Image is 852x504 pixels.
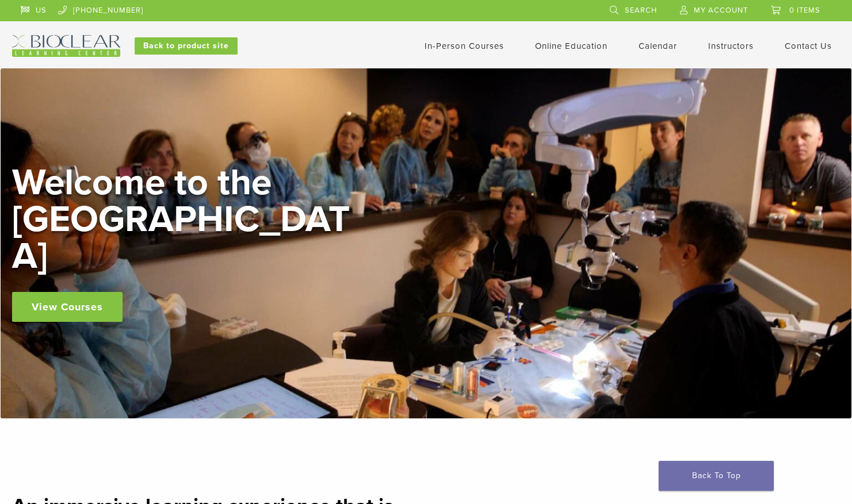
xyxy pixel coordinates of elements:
a: Online Education [535,41,608,51]
span: My Account [694,6,748,15]
a: Instructors [708,41,754,51]
a: Back To Top [659,461,774,491]
a: Contact Us [785,41,832,51]
span: Search [625,6,657,15]
a: In-Person Courses [425,41,504,51]
h2: Welcome to the [GEOGRAPHIC_DATA] [12,164,357,275]
img: Bioclear [12,35,120,57]
a: Calendar [639,41,677,51]
a: View Courses [12,292,123,322]
span: 0 items [789,6,820,15]
a: Back to product site [135,37,238,55]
